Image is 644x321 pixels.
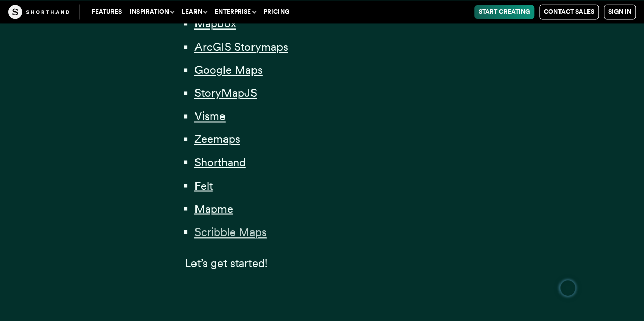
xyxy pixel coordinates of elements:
[194,179,213,192] a: Felt
[194,17,236,30] a: Mapbox
[194,63,263,76] a: Google Maps
[539,4,599,19] a: Contact Sales
[194,201,233,215] a: Mapme
[194,155,246,168] a: Shorthand
[194,225,267,239] span: Scribble Maps
[194,86,257,99] a: StoryMapJS
[194,132,240,145] a: Zeemaps
[88,5,126,19] a: Features
[474,5,534,19] a: Start Creating
[194,40,288,53] a: ArcGIS Storymaps
[8,5,69,19] img: The Craft
[178,5,211,19] button: Learn
[260,5,293,19] a: Pricing
[194,109,226,123] a: Visme
[185,256,267,269] span: Let’s get started!
[194,225,267,238] a: Scribble Maps
[126,5,178,19] button: Inspiration
[211,5,260,19] button: Enterprise
[604,4,636,19] a: Sign in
